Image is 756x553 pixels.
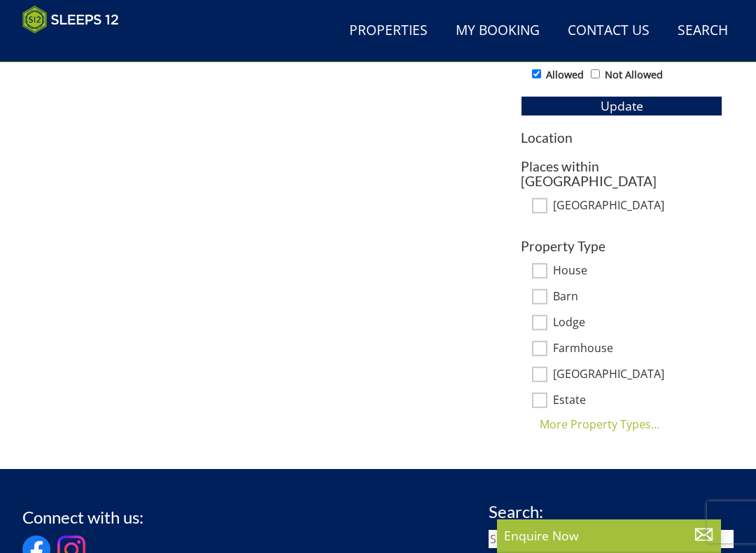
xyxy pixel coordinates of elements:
h3: Location [521,130,722,145]
label: [GEOGRAPHIC_DATA] [553,367,722,383]
label: Not Allowed [605,67,663,83]
a: My Booking [450,15,545,47]
h3: Search: [489,503,734,521]
label: Barn [553,290,722,305]
input: Search... [489,530,734,548]
label: Lodge [553,316,722,331]
a: Search [672,15,734,47]
label: House [553,264,722,279]
div: More Property Types... [521,416,722,433]
label: Allowed [546,67,584,83]
label: [GEOGRAPHIC_DATA] [553,199,722,214]
a: Properties [344,15,433,47]
label: Estate [553,393,722,409]
h3: Places within [GEOGRAPHIC_DATA] [521,159,722,188]
a: Contact Us [562,15,655,47]
h3: Property Type [521,239,722,253]
img: Sleeps 12 [22,6,119,34]
iframe: Customer reviews powered by Trustpilot [15,42,162,54]
span: Update [601,97,643,114]
h3: Connect with us: [22,508,143,526]
p: Enquire Now [504,526,714,545]
label: Farmhouse [553,342,722,357]
button: Update [521,96,722,115]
